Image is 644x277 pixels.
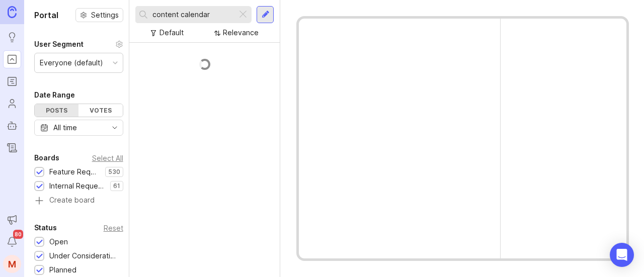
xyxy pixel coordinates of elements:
[159,27,184,38] div: Default
[92,155,123,161] div: Select All
[107,124,123,132] svg: toggle icon
[91,10,119,20] span: Settings
[49,236,68,247] div: Open
[40,57,103,68] div: Everyone (default)
[49,250,118,261] div: Under Consideration
[34,89,75,101] div: Date Range
[34,9,58,21] h1: Portal
[104,225,123,231] div: Reset
[152,9,233,20] input: Search...
[75,8,123,22] button: Settings
[34,197,123,206] a: Create board
[3,50,21,68] a: Portal
[49,166,100,177] div: Feature Requests
[49,264,76,275] div: Planned
[3,233,21,251] button: Notifications
[34,222,57,234] div: Status
[108,168,120,176] p: 530
[3,211,21,229] button: Announcements
[8,6,17,18] img: Canny Home
[3,255,21,273] button: M
[13,230,23,239] span: 80
[53,122,77,133] div: All time
[3,72,21,90] a: Roadmaps
[223,27,259,38] div: Relevance
[3,117,21,135] a: Autopilot
[113,182,120,190] p: 61
[3,95,21,113] a: Users
[34,38,84,50] div: User Segment
[3,28,21,46] a: Ideas
[35,104,78,117] div: Posts
[3,139,21,157] a: Changelog
[78,104,122,117] div: Votes
[49,180,105,192] div: Internal Requests
[34,152,59,164] div: Boards
[610,243,634,267] div: Open Intercom Messenger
